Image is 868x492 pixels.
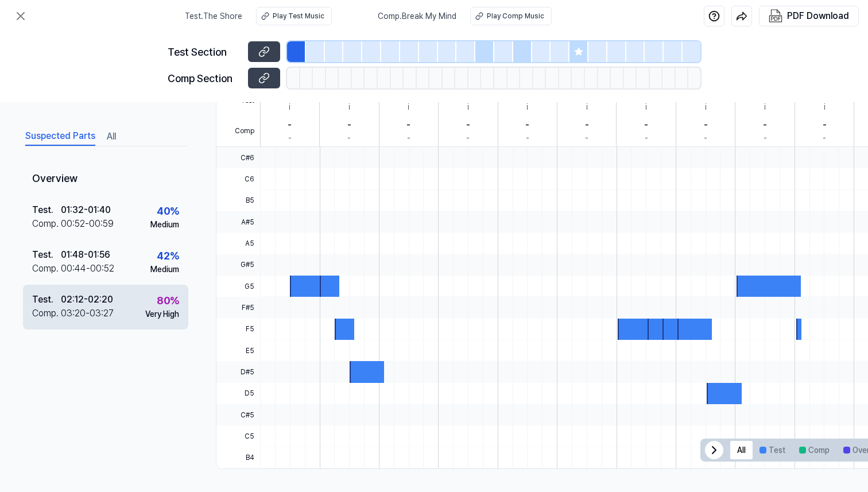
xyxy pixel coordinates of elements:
button: Play Comp Music [470,7,552,25]
span: E5 [216,340,260,361]
span: A#5 [216,211,260,233]
div: i [526,101,528,113]
div: i [408,101,409,113]
div: 01:48 - 01:56 [61,248,110,262]
div: Play Test Music [273,11,324,21]
div: Test . [32,203,61,217]
span: D5 [216,383,260,404]
div: - [288,118,292,132]
img: PDF Download [769,9,782,23]
div: Test Section [168,44,241,60]
div: - [466,132,470,144]
div: - [585,132,588,144]
div: PDF Download [787,9,849,24]
button: Comp [792,441,836,459]
div: Test . [32,248,61,262]
div: - [406,118,410,132]
div: i [764,101,766,113]
div: 01:32 - 01:40 [61,203,111,217]
div: i [289,101,290,113]
div: - [585,118,589,132]
div: - [764,132,767,144]
button: Test [753,441,792,459]
div: - [407,132,410,144]
div: - [525,118,529,132]
span: G5 [216,276,260,297]
img: share [736,10,747,22]
div: - [645,132,648,144]
span: C6 [216,168,260,189]
span: F5 [216,319,260,340]
div: 80 % [157,293,179,308]
div: - [347,118,351,132]
div: i [824,101,826,113]
button: Suspected Parts [25,127,95,146]
button: All [107,127,116,146]
div: - [763,118,767,132]
div: Comp Section [168,71,241,86]
div: - [466,118,470,132]
div: 03:20 - 03:27 [61,307,114,320]
div: Play Comp Music [487,11,544,21]
div: Comp . [32,262,61,276]
button: PDF Download [766,6,851,26]
span: B4 [216,447,260,468]
img: help [708,10,720,22]
span: D#5 [216,361,260,382]
div: - [823,118,827,132]
div: - [288,132,292,144]
div: i [467,101,469,113]
div: - [823,132,826,144]
span: C#6 [216,147,260,168]
span: G#5 [216,254,260,276]
div: 40 % [157,203,179,219]
span: Comp [216,116,260,147]
div: Medium [150,264,179,276]
span: Comp . Break My Mind [378,10,456,22]
span: C#5 [216,404,260,425]
button: Play Test Music [256,7,332,25]
div: 00:44 - 00:52 [61,262,114,276]
div: - [347,132,351,144]
div: i [645,101,647,113]
div: Very High [145,308,179,320]
span: F#5 [216,297,260,318]
span: C5 [216,425,260,447]
div: Comp . [32,217,61,231]
div: i [586,101,588,113]
div: - [526,132,529,144]
div: - [644,118,648,132]
div: - [704,132,707,144]
div: Test . [32,293,61,307]
button: All [730,441,753,459]
span: B5 [216,190,260,211]
div: Overview [23,162,188,195]
div: Comp . [32,307,61,320]
span: Test . The Shore [185,10,242,22]
div: 42 % [157,248,179,264]
div: i [348,101,350,113]
div: 02:12 - 02:20 [61,293,113,307]
div: 00:52 - 00:59 [61,217,114,231]
div: - [704,118,708,132]
div: i [705,101,707,113]
div: Medium [150,219,179,231]
span: A5 [216,233,260,254]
